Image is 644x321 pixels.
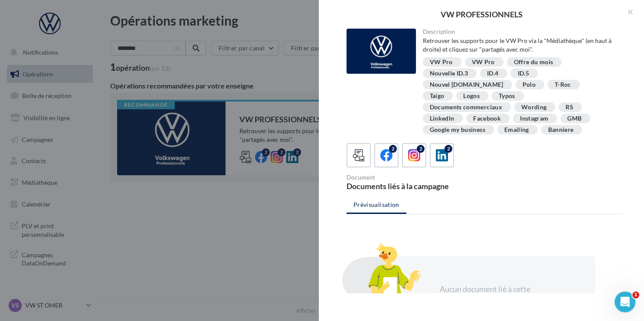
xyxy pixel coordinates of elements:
div: ID.4 [487,70,498,77]
div: Wording [521,104,546,111]
div: Google my business [430,127,485,133]
div: Typos [499,93,515,99]
div: 2 [389,145,397,153]
div: Logos [463,93,480,99]
div: Taigo [430,93,445,99]
div: Description [423,29,617,35]
div: Documents liés à la campagne [347,182,481,190]
div: VW PROFESSIONNELS [333,10,630,18]
div: RS [566,104,573,111]
span: 1 [632,292,639,298]
div: VW Pro [472,59,495,66]
div: Nouvel [DOMAIN_NAME] [430,82,503,88]
div: ID.5 [517,70,529,77]
div: Facebook [473,115,501,122]
div: Linkedln [430,115,454,122]
div: Polo [523,82,536,88]
div: VW Pro [430,59,453,66]
div: Emailing [504,127,529,133]
iframe: Intercom live chat [615,292,635,312]
div: Document [347,174,481,180]
div: Aucun document lié à cette campagne n'a été trouvé. [430,284,540,306]
div: Banniere [548,127,574,133]
div: Instagram [520,115,548,122]
div: T-Roc [555,82,571,88]
div: Nouvelle ID.3 [430,70,468,77]
div: Offre du mois [514,59,553,66]
div: Retrouver les supports pour le VW Pro via la "Médiathèque" (en haut à droite) et cliquez sur "par... [423,36,617,54]
div: GMB [567,115,582,122]
div: Documents commerciaux [430,104,502,111]
div: 2 [445,145,452,153]
div: 2 [417,145,425,153]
